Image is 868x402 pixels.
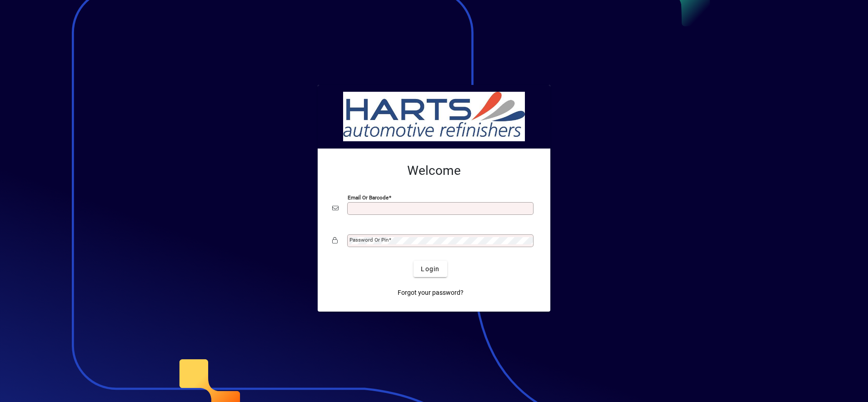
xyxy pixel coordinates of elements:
[414,261,447,277] button: Login
[394,284,467,301] a: Forgot your password?
[421,264,439,274] span: Login
[332,163,536,179] h2: Welcome
[349,237,389,243] mat-label: Password or Pin
[348,194,389,201] mat-label: Email or Barcode
[398,288,464,298] span: Forgot your password?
